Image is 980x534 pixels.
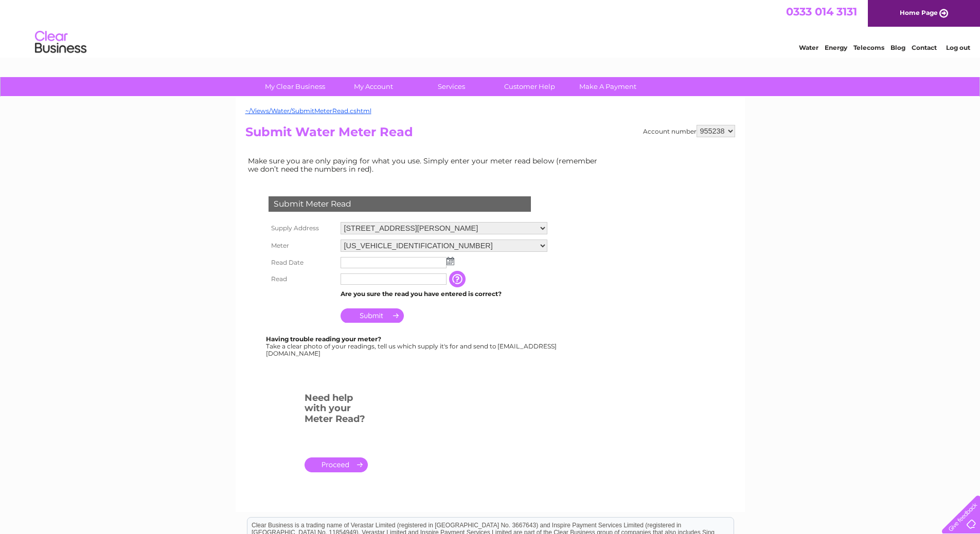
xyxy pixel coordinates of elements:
[853,44,884,51] a: Telecoms
[253,77,337,96] a: My Clear Business
[331,77,416,96] a: My Account
[409,77,494,96] a: Services
[825,44,847,51] a: Energy
[34,27,87,58] img: logo.png
[305,457,368,472] a: .
[266,271,338,287] th: Read
[643,125,735,137] div: Account number
[565,77,650,96] a: Make A Payment
[912,44,937,51] a: Contact
[269,196,531,212] div: Submit Meter Read
[799,44,818,51] a: Water
[305,391,368,430] h3: Need help with your Meter Read?
[786,5,857,18] a: 0333 014 3131
[487,77,572,96] a: Customer Help
[890,44,905,51] a: Blog
[266,254,338,271] th: Read Date
[266,335,381,343] b: Having trouble reading your meter?
[341,308,404,323] input: Submit
[247,6,734,50] div: Clear Business is a trading name of Verastar Limited (registered in [GEOGRAPHIC_DATA] No. 3667643...
[447,257,454,265] img: ...
[266,237,338,254] th: Meter
[245,154,605,176] td: Make sure you are only paying for what you use. Simply enter your meter read below (remember we d...
[266,219,338,237] th: Supply Address
[946,44,970,51] a: Log out
[245,107,371,115] a: ~/Views/Water/SubmitMeterRead.cshtml
[338,287,550,301] td: Are you sure the read you have entered is correct?
[245,125,735,144] h2: Submit Water Meter Read
[449,271,468,287] input: Information
[266,336,558,357] div: Take a clear photo of your readings, tell us which supply it's for and send to [EMAIL_ADDRESS][DO...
